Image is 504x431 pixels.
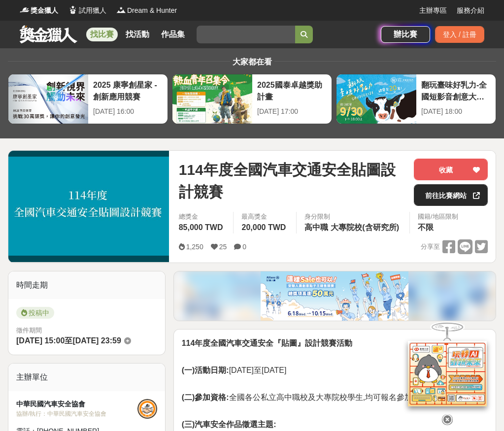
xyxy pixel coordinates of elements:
img: Logo [116,5,126,15]
span: 分享至 [421,239,440,254]
div: 時間走期 [8,271,165,299]
img: Cover Image [8,157,169,256]
div: [DATE] 18:00 [421,106,491,117]
span: [DATE] 23:59 [72,336,121,345]
span: 85,000 TWD [179,223,223,232]
a: 2025國泰卓越獎助計畫[DATE] 17:00 [172,74,332,124]
span: 1,250 [186,243,203,251]
button: 收藏 [414,159,488,180]
div: 2025 康寧創星家 - 創新應用競賽 [93,79,163,101]
strong: 114年度全國汽車交通安全『貼圖』設計競賽活動 [182,339,353,347]
strong: (二)參加資格: [182,393,229,401]
a: Logo試用獵人 [68,5,106,16]
a: 找比賽 [86,28,118,41]
span: 總獎金 [179,212,226,222]
span: 最高獎金 [241,212,288,222]
a: 前往比賽網站 [414,184,488,206]
strong: (一)活動日期: [182,366,229,374]
span: 獎金獵人 [31,5,58,16]
div: 國籍/地區限制 [418,212,458,222]
a: 翻玩臺味好乳力-全國短影音創意大募集[DATE] 18:00 [336,74,496,124]
span: 至 [65,336,72,345]
div: 中華民國汽車安全協會 [16,399,137,409]
a: 辦比賽 [381,26,430,43]
span: Dream & Hunter [127,5,177,16]
span: [DATE] 15:00 [16,336,65,345]
a: 2025 康寧創星家 - 創新應用競賽[DATE] 16:00 [8,74,168,124]
span: [DATE]至[DATE] [182,366,287,374]
div: [DATE] 17:00 [257,106,327,117]
div: 登入 / 註冊 [435,26,484,43]
div: [DATE] 16:00 [93,106,163,117]
a: 主辦專區 [419,5,447,16]
div: 2025國泰卓越獎助計畫 [257,79,327,101]
span: 25 [219,243,227,251]
div: 身分限制 [304,212,402,222]
span: 0 [242,243,246,251]
img: 386af5bf-fbe2-4d43-ae68-517df2b56ae5.png [261,271,408,321]
span: 全國各公私立高中職校及大專院校學生,均可報名參加。 [182,393,420,401]
a: LogoDream & Hunter [116,5,177,16]
span: 大專院校(含研究所) [331,223,399,232]
span: 114年度全國汽車交通安全貼圖設計競賽 [179,159,406,203]
a: Logo獎金獵人 [20,5,58,16]
span: 徵件期間 [16,327,42,334]
span: 20,000 TWD [241,223,286,232]
div: 主辦單位 [8,364,165,391]
a: 找活動 [122,28,153,41]
a: 作品集 [157,28,189,41]
span: 試用獵人 [79,5,106,16]
img: Logo [20,5,30,15]
img: Logo [68,5,78,15]
div: 翻玩臺味好乳力-全國短影音創意大募集 [421,79,491,101]
a: 服務介紹 [457,5,484,16]
span: 高中職 [304,223,328,232]
span: 投稿中 [16,307,54,319]
div: 協辦/執行： 中華民國汽車安全協會 [16,409,137,418]
span: 大家都在看 [230,58,274,66]
span: 不限 [418,223,434,232]
strong: (三)汽車安全作品徵選主題: [182,420,276,429]
img: d2146d9a-e6f6-4337-9592-8cefde37ba6b.png [408,341,487,406]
